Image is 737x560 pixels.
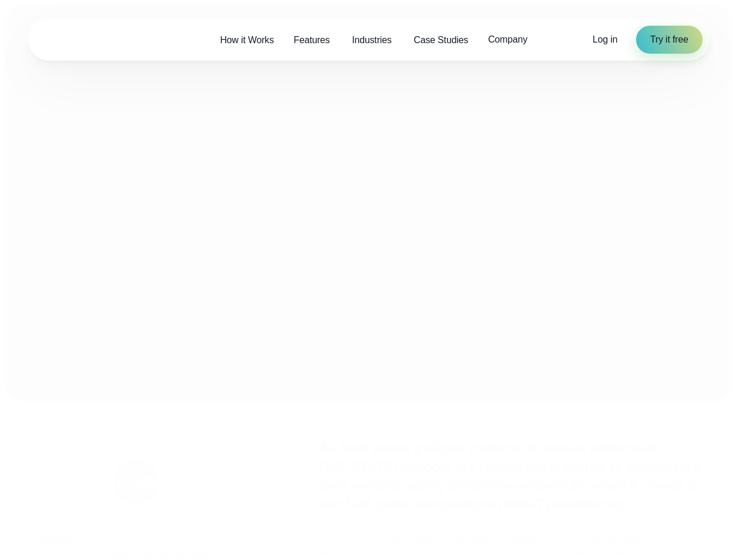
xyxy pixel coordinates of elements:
[352,33,392,47] span: Industries
[294,33,330,47] span: Features
[593,33,618,47] a: Log in
[636,26,702,54] a: Try it free
[650,33,688,47] span: Try it free
[220,33,274,47] span: How it Works
[593,34,618,44] span: Log in
[210,28,284,52] a: How it Works
[414,33,468,47] span: Case Studies
[488,33,527,47] span: Company
[404,28,478,52] a: Case Studies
